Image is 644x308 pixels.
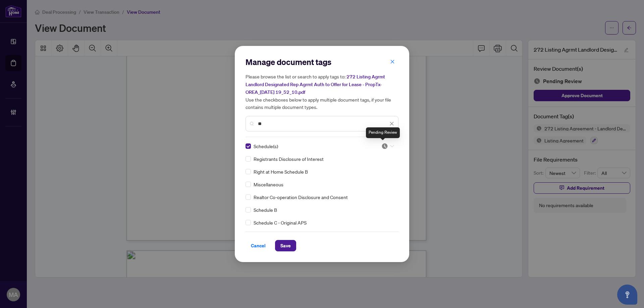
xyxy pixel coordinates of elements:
button: Save [275,240,296,251]
span: Miscellaneous [254,181,283,188]
span: close [390,59,395,64]
span: Registrants Disclosure of Interest [254,155,324,163]
button: Open asap [617,285,637,305]
span: Schedule(s) [254,142,278,150]
span: Save [280,240,291,251]
h5: Please browse the list or search to apply tags to: Use the checkboxes below to apply multiple doc... [246,73,398,111]
span: Right at Home Schedule B [254,168,308,175]
span: Cancel [251,240,266,251]
span: 272 Listing Agrmt Landlord Designated Rep Agrmt Auth to Offer for Lease - PropTx-OREA_[DATE] 19_5... [246,74,385,95]
img: status [381,143,388,149]
span: Pending Review [381,143,394,149]
span: close [389,121,394,126]
span: Realtor Co-operation Disclosure and Consent [254,193,348,201]
span: Schedule B [254,206,277,213]
div: Pending Review [366,127,400,138]
h2: Manage document tags [246,57,398,67]
button: Cancel [246,240,271,251]
span: Schedule C - Original APS [254,219,307,226]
